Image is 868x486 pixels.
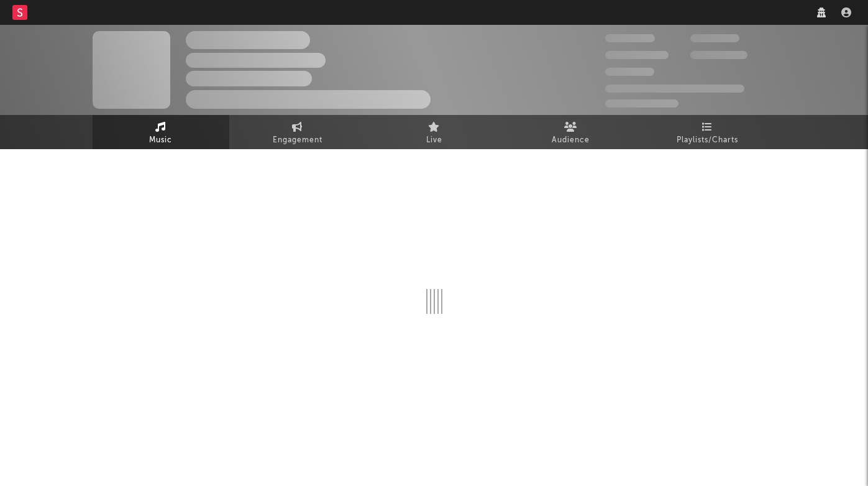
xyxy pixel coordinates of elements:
span: Engagement [273,133,322,148]
a: Audience [503,115,639,149]
span: 100,000 [690,34,739,42]
span: 50,000,000 Monthly Listeners [605,85,744,93]
a: Live [366,115,503,149]
span: 100,000 [605,68,654,76]
span: Live [426,133,442,148]
span: Audience [552,133,590,148]
a: Engagement [229,115,366,149]
span: 300,000 [605,34,655,42]
span: 50,000,000 [605,51,669,59]
span: Playlists/Charts [677,133,738,148]
span: 1,000,000 [690,51,747,59]
span: Music [149,133,172,148]
span: Jump Score: 85.0 [605,99,678,108]
a: Playlists/Charts [639,115,776,149]
a: Music [93,115,229,149]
